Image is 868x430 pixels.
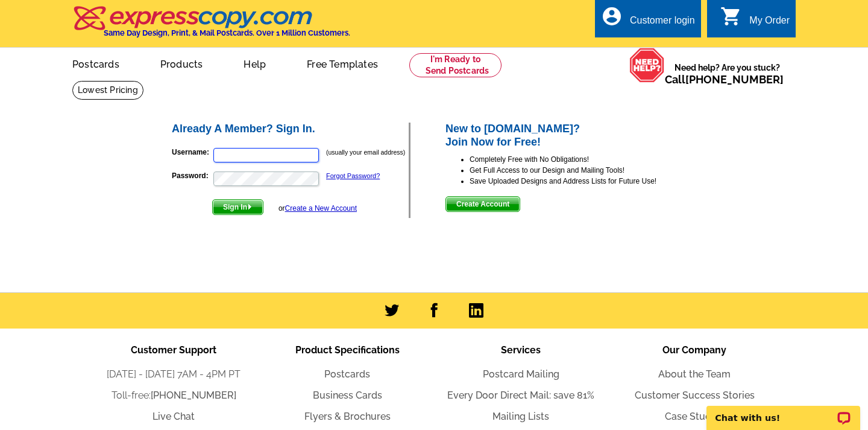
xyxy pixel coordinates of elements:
div: or [278,203,357,214]
a: [PHONE_NUMBER] [685,73,784,86]
li: Get Full Access to our Design and Mailing Tools! [470,165,698,176]
a: [PHONE_NUMBER] [151,390,236,401]
a: Postcards [324,368,370,380]
a: Help [224,49,285,77]
small: (usually your email address) [326,149,405,156]
span: Call [665,73,784,86]
span: Customer Support [131,344,216,356]
span: Need help? Are you stuck? [665,62,790,86]
div: My Order [749,15,790,32]
a: Flyers & Brochures [304,411,391,422]
a: Mailing Lists [492,411,549,422]
a: account_circle Customer login [601,13,695,28]
img: button-next-arrow-white.png [247,204,253,210]
a: Free Templates [288,49,397,77]
img: help [629,48,665,83]
li: Toll-free: [87,388,260,403]
div: Customer login [630,15,695,32]
li: Save Uploaded Designs and Address Lists for Future Use! [470,176,698,187]
a: shopping_cart My Order [720,13,790,28]
a: Live Chat [153,411,195,422]
h2: Already A Member? Sign In. [172,123,409,136]
i: account_circle [601,5,623,27]
i: shopping_cart [720,5,742,27]
a: Forgot Password? [326,172,380,179]
span: Services [501,344,541,356]
a: Postcard Mailing [483,368,559,380]
h4: Same Day Design, Print, & Mail Postcards. Over 1 Million Customers. [104,28,350,37]
label: Password: [172,170,212,181]
span: Product Specifications [295,344,400,356]
a: Every Door Direct Mail: save 81% [447,390,594,401]
a: Business Cards [313,390,382,401]
h2: New to [DOMAIN_NAME]? Join Now for Free! [445,123,698,149]
a: Postcards [53,49,139,77]
a: Same Day Design, Print, & Mail Postcards. Over 1 Million Customers. [72,14,350,37]
iframe: LiveChat chat widget [699,392,868,430]
span: Create Account [446,197,520,211]
li: [DATE] - [DATE] 7AM - 4PM PT [87,367,260,382]
a: Case Studies [665,411,724,422]
button: Sign In [212,199,263,215]
span: Sign In [213,200,263,214]
a: Products [141,49,222,77]
li: Completely Free with No Obligations! [470,154,698,165]
a: Create a New Account [285,204,357,213]
a: About the Team [658,368,731,380]
span: Our Company [662,344,726,356]
label: Username: [172,147,212,158]
a: Customer Success Stories [635,390,755,401]
button: Create Account [445,196,520,212]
